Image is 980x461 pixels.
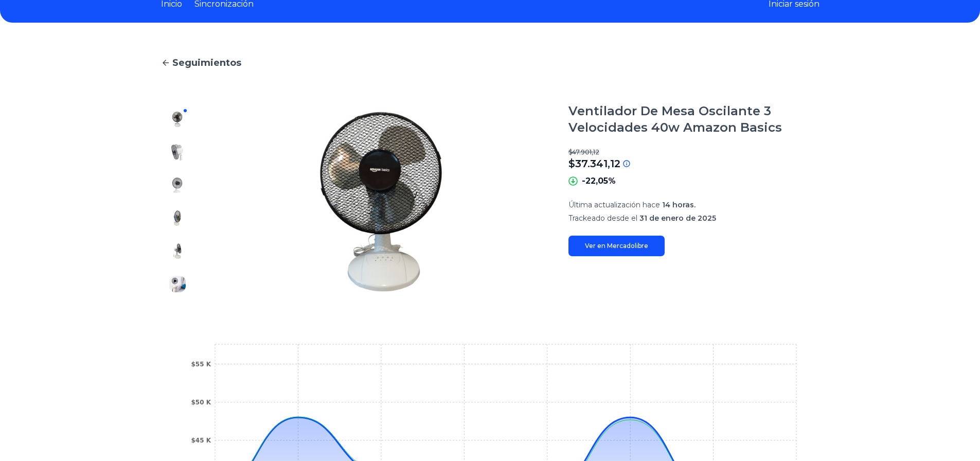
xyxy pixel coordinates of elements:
a: Seguimientos [161,56,819,70]
tspan: $50 K [191,399,211,406]
tspan: $55 K [191,361,211,368]
font: Seguimientos [172,57,241,68]
font: 14 horas. [662,200,696,209]
img: Ventilador De Mesa Oscilante 3 Velocidades 40w Amazon Basics [169,177,186,193]
font: Ver en Mercadolibre [585,242,648,250]
img: Ventilador De Mesa Oscilante 3 Velocidades 40w Amazon Basics [215,103,548,300]
font: $37.341,12 [568,157,620,170]
font: Ventilador De Mesa Oscilante 3 Velocidades 40w Amazon Basics [568,103,782,135]
img: Ventilador De Mesa Oscilante 3 Velocidades 40w Amazon Basics [169,243,186,259]
font: Trackeado desde el [568,214,637,223]
img: Ventilador De Mesa Oscilante 3 Velocidades 40w Amazon Basics [169,210,186,226]
font: -22,05% [582,176,616,186]
font: Última actualización hace [568,200,660,209]
tspan: $45 K [191,437,211,444]
img: Ventilador De Mesa Oscilante 3 Velocidades 40w Amazon Basics [169,111,186,128]
font: $47.901,12 [568,148,599,156]
a: Ver en Mercadolibre [568,236,665,256]
font: 31 de enero de 2025 [639,214,716,223]
img: Ventilador De Mesa Oscilante 3 Velocidades 40w Amazon Basics [169,144,186,161]
img: Ventilador De Mesa Oscilante 3 Velocidades 40w Amazon Basics [169,276,186,292]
